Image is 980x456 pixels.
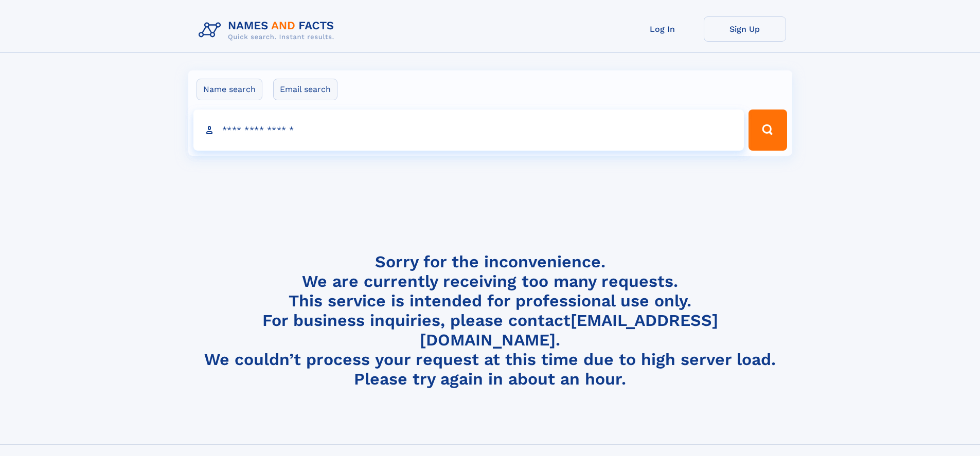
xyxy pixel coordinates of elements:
[420,311,718,350] a: [EMAIL_ADDRESS][DOMAIN_NAME]
[193,110,744,151] input: search input
[621,16,704,42] a: Log In
[273,79,337,100] label: Email search
[194,16,343,44] img: Logo Names and Facts
[749,110,787,151] button: Search Button
[197,79,262,100] label: Name search
[194,252,786,389] h4: Sorry for the inconvenience. We are currently receiving too many requests. This service is intend...
[704,16,786,42] a: Sign Up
